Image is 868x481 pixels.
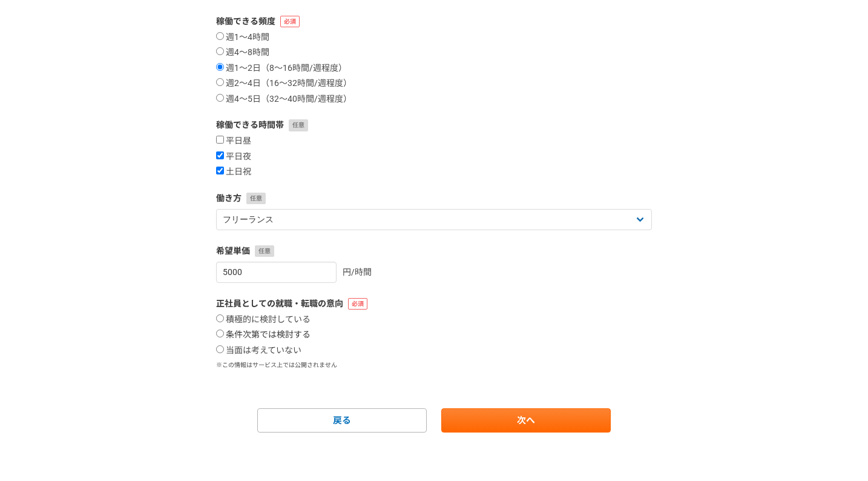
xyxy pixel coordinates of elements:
[216,192,652,205] label: 働き方
[216,314,311,325] label: 積極的に検討している
[216,151,224,159] input: 平日夜
[216,136,224,144] input: 平日昼
[216,63,224,71] input: 週1〜2日（8〜16時間/週程度）
[216,345,301,356] label: 当面は考えていない
[216,167,224,174] input: 土日祝
[216,32,224,40] input: 週1〜4時間
[216,136,251,147] label: 平日昼
[216,360,652,370] p: ※この情報はサービス上では公開されません
[343,267,372,277] span: 円/時間
[216,47,269,58] label: 週4〜8時間
[257,408,427,433] a: 戻る
[216,119,652,131] label: 稼働できる時間帯
[216,245,652,257] label: 希望単価
[216,78,224,86] input: 週2〜4日（16〜32時間/週程度）
[216,330,224,337] input: 条件次第では検討する
[216,297,652,310] label: 正社員としての就職・転職の意向
[216,314,224,322] input: 積極的に検討している
[216,47,224,55] input: 週4〜8時間
[216,94,352,105] label: 週4〜5日（32〜40時間/週程度）
[216,330,311,340] label: 条件次第では検討する
[216,63,347,74] label: 週1〜2日（8〜16時間/週程度）
[441,408,611,433] a: 次へ
[216,167,251,177] label: 土日祝
[216,151,251,162] label: 平日夜
[216,94,224,102] input: 週4〜5日（32〜40時間/週程度）
[216,78,352,89] label: 週2〜4日（16〜32時間/週程度）
[216,32,269,43] label: 週1〜4時間
[216,15,652,28] label: 稼働できる頻度
[216,345,224,353] input: 当面は考えていない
